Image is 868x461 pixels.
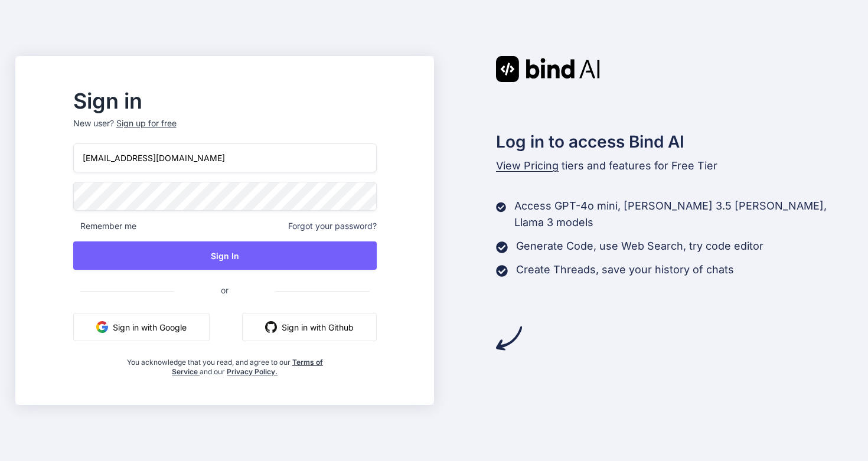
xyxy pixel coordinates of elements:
[496,325,522,351] img: arrow
[73,220,136,232] span: Remember me
[96,321,108,333] img: google
[73,241,377,270] button: Sign In
[73,91,377,110] h2: Sign in
[496,159,559,172] span: View Pricing
[73,143,377,172] input: Login or Email
[227,367,278,376] a: Privacy Policy.
[496,129,853,154] h2: Log in to access Bind AI
[123,351,326,377] div: You acknowledge that you read, and agree to our and our
[73,313,210,341] button: Sign in with Google
[516,261,734,278] p: Create Threads, save your history of chats
[514,198,852,231] p: Access GPT-4o mini, [PERSON_NAME] 3.5 [PERSON_NAME], Llama 3 models
[496,158,853,174] p: tiers and features for Free Tier
[116,117,177,129] div: Sign up for free
[265,321,277,333] img: github
[174,276,276,305] span: or
[172,358,323,376] a: Terms of Service
[242,313,377,341] button: Sign in with Github
[496,56,600,82] img: Bind AI logo
[516,238,763,254] p: Generate Code, use Web Search, try code editor
[73,117,377,143] p: New user?
[288,220,377,232] span: Forgot your password?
